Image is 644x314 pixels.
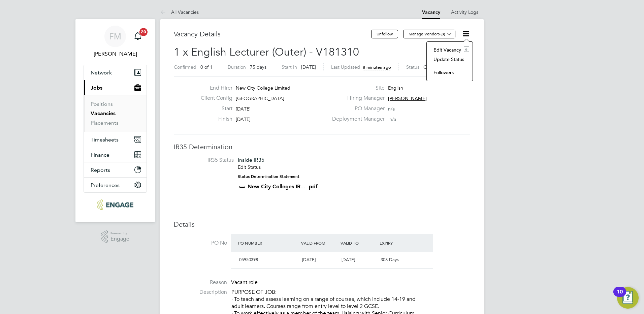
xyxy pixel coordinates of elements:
[389,116,396,122] span: n/a
[282,64,297,70] label: Start In
[423,64,436,70] span: Open
[617,287,639,309] button: Open Resource Center, 10 new notifications
[91,110,116,117] a: Vacancies
[181,157,234,164] label: IR35 Status
[236,95,284,101] span: [GEOGRAPHIC_DATA]
[371,30,398,38] button: Unfollow
[200,64,213,70] span: 0 of 1
[139,28,148,36] span: 20
[464,46,469,52] i: e
[451,9,478,15] a: Activity Logs
[363,64,391,70] span: 8 minutes ago
[617,292,623,301] div: 10
[160,9,199,15] a: All Vacancies
[328,116,385,123] label: Deployment Manager
[110,236,129,242] span: Engage
[91,120,119,126] a: Placements
[236,106,251,112] span: [DATE]
[406,64,419,70] label: Status
[174,143,470,151] h3: IR35 Determination
[174,279,227,286] label: Reason
[91,101,113,107] a: Positions
[84,178,147,192] button: Preferences
[236,237,299,249] div: PO Number
[328,105,385,112] label: PO Manager
[388,106,395,112] span: n/a
[91,136,119,143] span: Timesheets
[302,257,316,262] span: [DATE]
[84,65,147,80] button: Network
[238,157,264,163] span: Inside IR35
[84,199,147,210] a: Go to home page
[430,45,469,55] li: Edit Vacancy
[231,279,258,286] span: Vacant role
[174,64,196,70] label: Confirmed
[195,105,232,112] label: Start
[110,230,129,236] span: Powered by
[174,30,371,38] h3: Vacancy Details
[97,199,133,210] img: ncclondon-logo-retina.png
[228,64,246,70] label: Duration
[301,64,316,70] span: [DATE]
[239,257,258,262] span: 05950398
[328,95,385,102] label: Hiring Manager
[84,95,147,132] div: Jobs
[388,85,403,91] span: English
[109,32,121,41] span: FM
[195,85,232,92] label: End Hirer
[342,257,355,262] span: [DATE]
[299,237,339,249] div: Valid From
[195,116,232,123] label: Finish
[381,257,399,262] span: 308 Days
[84,26,147,58] a: FM[PERSON_NAME]
[84,80,147,95] button: Jobs
[422,9,440,15] a: Vacancy
[91,85,102,91] span: Jobs
[378,237,417,249] div: Expiry
[430,55,469,64] li: Update Status
[91,182,120,188] span: Preferences
[84,162,147,177] button: Reports
[84,147,147,162] button: Finance
[403,30,455,38] button: Manage Vendors (8)
[84,132,147,147] button: Timesheets
[331,64,360,70] label: Last Updated
[91,69,112,76] span: Network
[195,95,232,102] label: Client Config
[101,230,130,243] a: Powered byEngage
[75,19,155,222] nav: Main navigation
[174,240,227,247] label: PO No
[84,50,147,58] span: Fiona Matthews
[236,85,290,91] span: New City College Limited
[131,26,144,47] a: 20
[339,237,378,249] div: Valid To
[174,45,359,59] span: 1 x English Lecturer (Outer) - V181310
[238,164,261,170] a: Edit Status
[174,289,227,296] label: Description
[248,183,318,190] a: New City Colleges IR... .pdf
[236,116,251,122] span: [DATE]
[238,174,299,179] strong: Status Determination Statement
[388,95,427,101] span: [PERSON_NAME]
[328,85,385,92] label: Site
[430,68,469,77] li: Followers
[174,220,470,229] h3: Details
[91,152,109,158] span: Finance
[250,64,266,70] span: 75 days
[91,167,110,173] span: Reports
